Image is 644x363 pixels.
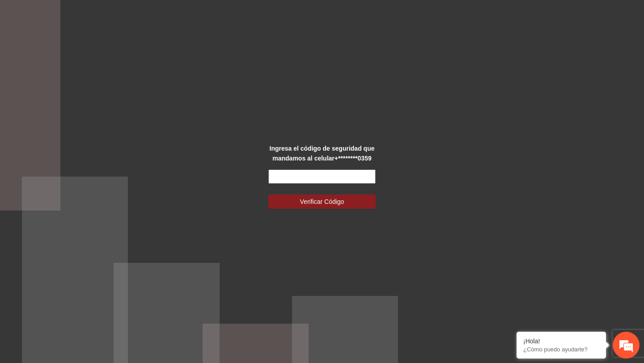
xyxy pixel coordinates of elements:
[523,346,599,353] p: ¿Cómo puedo ayudarte?
[270,145,375,162] strong: Ingresa el código de seguridad que mandamos al celular +********0359
[4,244,170,275] textarea: Escriba su mensaje y pulse “Intro”
[523,338,599,345] div: ¡Hola!
[300,197,344,207] span: Verificar Código
[47,46,150,57] div: Chatee con nosotros ahora
[52,119,123,210] span: Estamos en línea.
[147,4,168,26] div: Minimizar ventana de chat en vivo
[268,194,376,209] button: Verificar Código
